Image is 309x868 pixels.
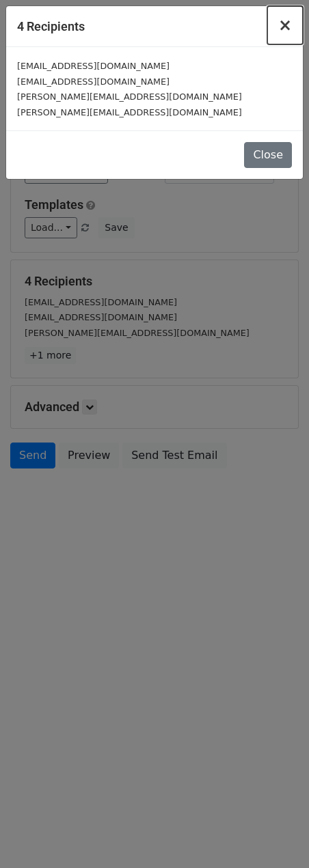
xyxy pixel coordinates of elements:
[17,61,170,71] small: [EMAIL_ADDRESS][DOMAIN_NAME]
[17,107,242,117] small: [PERSON_NAME][EMAIL_ADDRESS][DOMAIN_NAME]
[17,92,242,102] small: [PERSON_NAME][EMAIL_ADDRESS][DOMAIN_NAME]
[17,17,85,36] h5: 4 Recipients
[267,6,303,44] button: Close
[278,16,292,35] span: ×
[241,802,309,868] iframe: Chat Widget
[244,142,292,168] button: Close
[17,76,170,87] small: [EMAIL_ADDRESS][DOMAIN_NAME]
